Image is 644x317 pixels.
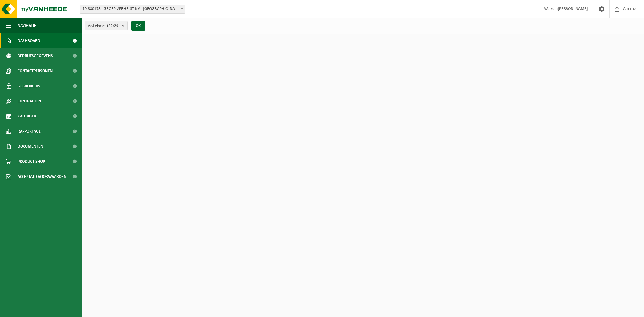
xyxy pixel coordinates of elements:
button: Vestigingen(29/29) [85,21,128,30]
span: Documenten [18,139,43,154]
span: Dashboard [18,33,40,48]
span: Gebruikers [18,78,40,94]
button: OK [131,21,145,31]
count: (29/29) [107,24,120,28]
span: Product Shop [18,154,45,169]
span: 10-880173 - GROEP VERHELST NV - OOSTENDE [80,5,185,13]
span: Contracten [18,94,41,109]
strong: [PERSON_NAME] [558,7,588,11]
span: Vestigingen [88,21,120,30]
span: Rapportage [18,124,41,139]
span: Bedrijfsgegevens [18,48,53,63]
span: Contactpersonen [18,63,53,78]
span: Navigatie [18,18,36,33]
span: 10-880173 - GROEP VERHELST NV - OOSTENDE [80,5,185,14]
span: Kalender [18,109,36,124]
span: Acceptatievoorwaarden [18,169,66,184]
